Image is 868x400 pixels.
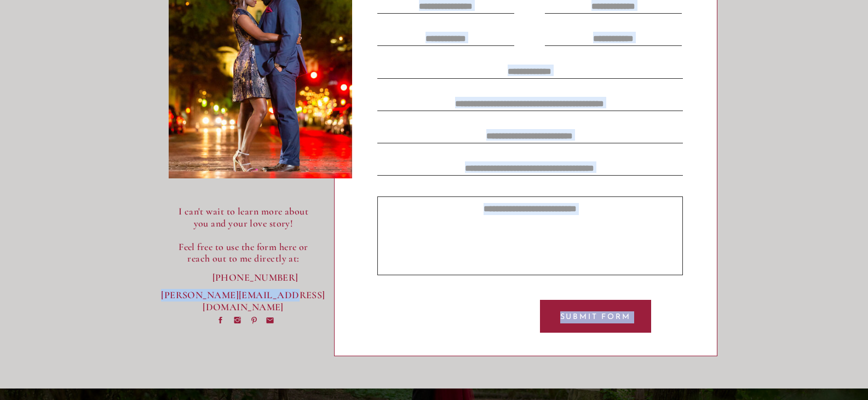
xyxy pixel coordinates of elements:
[545,311,646,322] a: Submit Form
[170,206,317,265] a: I can't wait to learn more about you and your love story!Feel free to use the form here or reach ...
[212,272,274,283] a: [PHONE_NUMBER]
[170,206,317,265] p: I can't wait to learn more about you and your love story! Feel free to use the form here or reach...
[161,289,326,301] a: [PERSON_NAME][EMAIL_ADDRESS][DOMAIN_NAME]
